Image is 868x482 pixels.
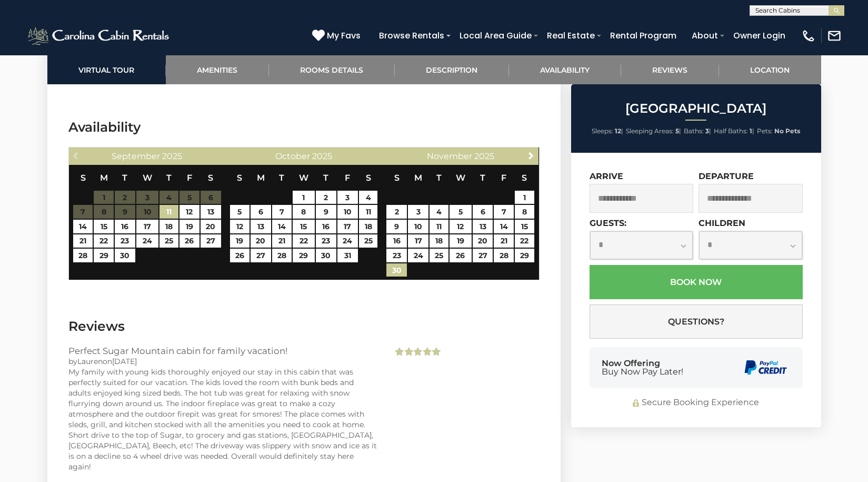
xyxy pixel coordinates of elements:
[73,249,93,262] a: 28
[257,173,265,183] span: Monday
[408,249,428,262] a: 24
[100,173,108,183] span: Monday
[359,220,378,233] a: 18
[293,249,315,262] a: 29
[115,249,135,262] a: 30
[827,28,842,43] img: mail-regular-white.png
[179,205,199,219] a: 12
[750,127,752,135] strong: 1
[430,205,448,219] a: 4
[269,55,395,84] a: Rooms Details
[337,220,358,233] a: 17
[345,173,350,183] span: Friday
[230,234,250,248] a: 19
[414,173,422,183] span: Monday
[473,220,493,233] a: 13
[757,127,773,135] span: Pets:
[201,234,221,248] a: 27
[408,205,428,219] a: 3
[73,234,93,248] a: 21
[456,173,465,183] span: Wednesday
[524,149,537,162] a: Next
[251,205,271,219] a: 6
[542,26,600,45] a: Real Estate
[386,234,407,248] a: 16
[166,55,269,84] a: Amenities
[450,205,472,219] a: 5
[450,234,472,248] a: 19
[408,234,428,248] a: 17
[299,173,308,183] span: Wednesday
[774,127,800,135] strong: No Pets
[337,205,358,219] a: 10
[73,220,93,233] a: 14
[316,205,336,219] a: 9
[590,304,803,339] button: Questions?
[430,234,448,248] a: 18
[337,191,358,204] a: 3
[515,205,534,219] a: 8
[454,26,537,45] a: Local Area Guide
[408,220,428,233] a: 10
[112,357,137,366] span: [DATE]
[316,220,336,233] a: 16
[136,234,158,248] a: 24
[374,26,450,45] a: Browse Rentals
[386,205,407,219] a: 2
[179,220,199,233] a: 19
[316,234,336,248] a: 23
[159,205,178,219] a: 11
[272,220,292,233] a: 14
[115,220,135,233] a: 16
[237,173,242,183] span: Sunday
[166,173,172,183] span: Thursday
[359,234,378,248] a: 25
[592,124,623,138] li: |
[494,205,513,219] a: 7
[705,127,709,135] strong: 3
[574,102,819,115] h2: [GEOGRAPHIC_DATA]
[590,218,626,228] label: Guests:
[427,151,472,161] span: November
[359,191,378,204] a: 4
[450,249,472,262] a: 26
[494,234,513,248] a: 21
[251,220,271,233] a: 13
[615,127,621,135] strong: 12
[714,124,754,138] li: |
[621,55,719,84] a: Reviews
[686,26,723,45] a: About
[323,173,328,183] span: Thursday
[94,234,113,248] a: 22
[473,205,493,219] a: 6
[590,265,803,299] button: Book Now
[94,220,113,233] a: 15
[143,173,152,183] span: Wednesday
[675,127,679,135] strong: 5
[626,127,674,135] span: Sleeping Areas:
[480,173,485,183] span: Thursday
[337,234,358,248] a: 24
[684,124,711,138] li: |
[81,173,86,183] span: Sunday
[312,151,332,161] span: 2025
[450,220,472,233] a: 12
[159,234,178,248] a: 25
[436,173,442,183] span: Tuesday
[494,220,513,233] a: 14
[590,171,623,181] label: Arrive
[279,173,284,183] span: Tuesday
[626,124,681,138] li: |
[68,367,377,472] div: My family with young kids thoroughly enjoyed our stay in this cabin that was perfectly suited for...
[293,234,315,248] a: 22
[159,220,178,233] a: 18
[312,29,363,43] a: My Favs
[272,249,292,262] a: 28
[728,26,791,45] a: Owner Login
[115,234,135,248] a: 23
[430,249,448,262] a: 25
[26,25,172,46] img: White-1-2.png
[386,220,407,233] a: 9
[509,55,621,84] a: Availability
[430,220,448,233] a: 11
